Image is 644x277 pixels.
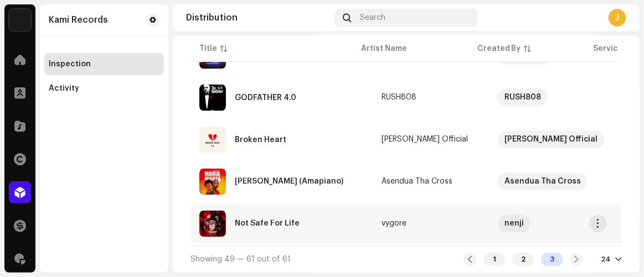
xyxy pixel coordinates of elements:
re-m-nav-item: Activity [44,77,164,100]
img: 044ec645-4f58-4929-97c8-d570a3ce1691 [199,211,226,237]
span: Malik Tayyab Official [498,131,605,149]
span: Showing 49 — 61 out of 61 [190,256,291,264]
div: Activity [49,84,79,93]
div: Broken Heart [235,136,286,144]
div: 2 [512,253,534,266]
div: [PERSON_NAME] Official [382,136,468,144]
div: RUSH808 [382,94,416,102]
span: Asendua Tha Cross [498,173,605,191]
div: Asendua Tha Cross [382,178,452,186]
span: Search [360,13,386,22]
img: 38381861-d5bd-4657-a382-b11b300349ea [199,85,226,111]
span: vygore [382,220,480,228]
div: Title [199,43,217,54]
span: nenji [498,215,605,233]
re-m-nav-item: Inspection [44,53,164,75]
div: Asendua Tha Cross [504,173,581,191]
div: RUSH808 [504,89,541,107]
div: Maria (Amapiano) [235,178,343,186]
div: vygore [382,220,406,228]
div: Inspection [49,60,91,69]
div: J [609,9,626,27]
img: 828f8899-1760-4a26-b123-2d924abcf7c8 [199,169,226,195]
div: [PERSON_NAME] Official [504,131,598,149]
div: 1 [483,253,506,266]
div: 3 [541,253,563,266]
span: RUSH808 [382,94,480,102]
div: GODFATHER 4.0 [235,94,296,102]
span: RUSH808 [498,89,605,107]
div: Created By [477,43,521,54]
div: Not Safe For Life [235,220,300,228]
div: 24 [601,255,611,264]
img: 33004b37-325d-4a8b-b51f-c12e9b964943 [9,9,31,31]
div: Kami Records [49,15,108,24]
span: Asendua Tha Cross [382,178,480,186]
div: Distribution [186,13,330,22]
span: Malik Tayyab Official [382,136,480,144]
div: nenji [504,215,524,233]
img: 9e65bfbb-7be7-40ed-93be-252c45cfc1b2 [199,127,226,153]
